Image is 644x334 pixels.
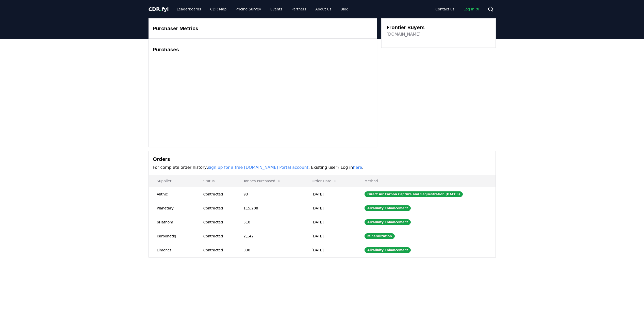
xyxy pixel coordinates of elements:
[203,234,231,239] div: Contracted
[149,229,195,243] td: Karbonetiq
[308,176,342,186] button: Order Date
[353,165,362,170] a: here
[173,5,352,14] nav: Main
[173,5,205,14] a: Leaderboards
[153,155,491,163] h3: Orders
[235,243,303,257] td: 330
[464,7,479,12] span: Log in
[365,219,411,225] div: Alkalinity Enhancement
[149,215,195,229] td: pHathom
[365,205,411,211] div: Alkalinity Enhancement
[365,233,395,239] div: Mineralization
[153,164,491,171] p: For complete order history, . Existing user? Log in .
[199,178,231,184] p: Status
[431,5,483,14] nav: Main
[304,215,357,229] td: [DATE]
[208,165,308,170] a: sign up for a free [DOMAIN_NAME] Portal account
[365,191,463,197] div: Direct Air Carbon Capture and Sequestration (DACCS)
[287,5,310,14] a: Partners
[387,24,425,31] h3: Frontier Buyers
[153,46,373,53] h3: Purchases
[206,5,230,14] a: CDR Map
[160,6,162,12] span: .
[153,176,182,186] button: Supplier
[235,187,303,201] td: 93
[304,243,357,257] td: [DATE]
[235,201,303,215] td: 115,208
[203,192,231,197] div: Contracted
[203,206,231,211] div: Contracted
[431,5,458,14] a: Contact us
[153,25,373,32] h3: Purchaser Metrics
[304,229,357,243] td: [DATE]
[149,187,195,201] td: Alithic
[266,5,286,14] a: Events
[149,243,195,257] td: Limenet
[304,187,357,201] td: [DATE]
[203,248,231,253] div: Contracted
[337,5,353,14] a: Blog
[311,5,335,14] a: About Us
[360,178,491,184] p: Method
[459,5,483,14] a: Log in
[148,6,169,12] span: CDR fyi
[235,229,303,243] td: 2,142
[304,201,357,215] td: [DATE]
[239,176,285,186] button: Tonnes Purchased
[387,31,421,37] a: [DOMAIN_NAME]
[203,220,231,225] div: Contracted
[232,5,265,14] a: Pricing Survey
[148,6,169,13] a: CDR.fyi
[365,247,411,253] div: Alkalinity Enhancement
[149,201,195,215] td: Planetary
[235,215,303,229] td: 510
